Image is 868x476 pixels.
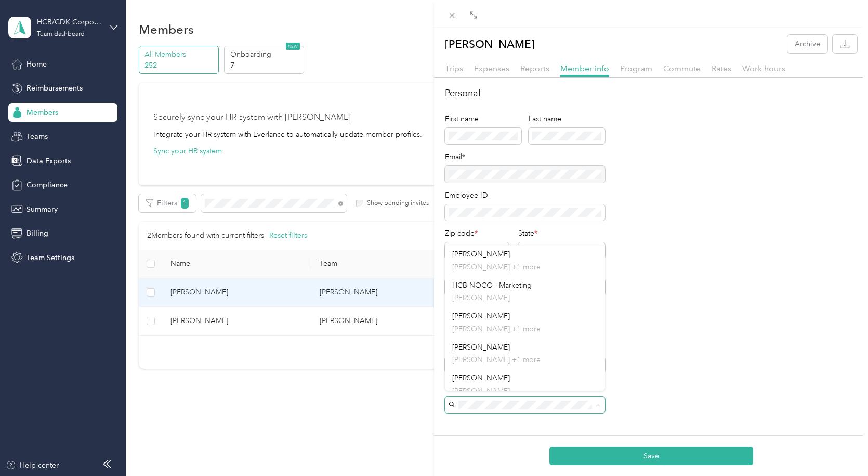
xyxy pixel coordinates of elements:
span: Reports [520,63,549,73]
span: [PERSON_NAME] [452,312,510,320]
h2: Personal [445,86,857,100]
p: [PERSON_NAME] [452,292,598,303]
span: Rates [712,63,731,73]
div: Email* [445,151,605,162]
p: [PERSON_NAME] +1 more [452,323,598,334]
h2: Team [445,317,857,331]
p: [PERSON_NAME] [452,385,598,396]
p: [PERSON_NAME] +1 more [452,261,598,272]
button: Archive [787,35,827,53]
span: Member info [560,63,609,73]
div: First name [445,113,521,124]
div: Employee ID [445,190,605,201]
span: Commute [663,63,701,73]
p: [PERSON_NAME] [445,35,535,53]
span: Program [620,63,652,73]
p: [PERSON_NAME] +1 more [452,354,598,365]
span: Expenses [474,63,509,73]
span: [PERSON_NAME] [452,342,510,351]
div: State [518,228,605,239]
span: Work hours [742,63,785,73]
span: [PERSON_NAME] [452,374,510,382]
div: Zip code [445,228,509,239]
button: Save [549,447,753,465]
span: [PERSON_NAME] [452,250,510,259]
span: HCB NOCO - Marketing [452,280,532,289]
span: Trips [445,63,463,73]
iframe: Everlance-gr Chat Button Frame [810,418,868,476]
div: Last name [529,113,605,124]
